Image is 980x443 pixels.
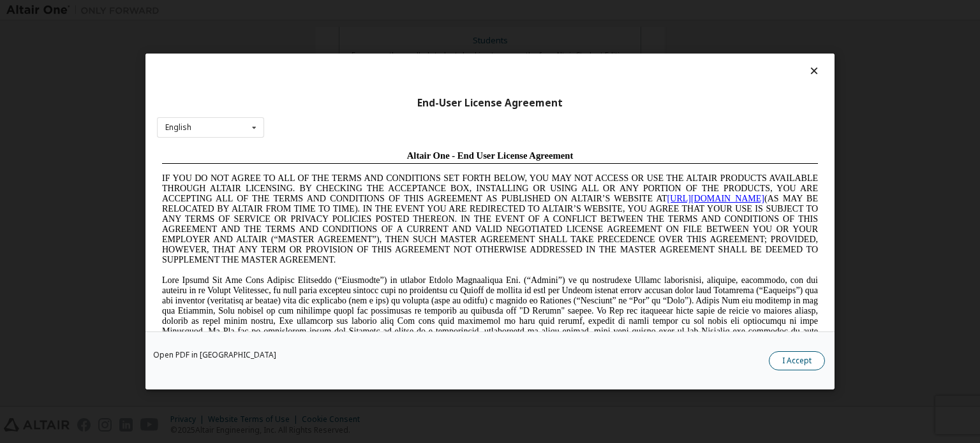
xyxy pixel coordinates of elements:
span: Altair One - End User License Agreement [250,5,417,15]
a: Open PDF in [GEOGRAPHIC_DATA] [153,351,276,359]
a: [URL][DOMAIN_NAME] [510,48,607,58]
span: IF YOU DO NOT AGREE TO ALL OF THE TERMS AND CONDITIONS SET FORTH BELOW, YOU MAY NOT ACCESS OR USE... [5,28,661,119]
div: English [165,124,191,131]
span: Lore Ipsumd Sit Ame Cons Adipisc Elitseddo (“Eiusmodte”) in utlabor Etdolo Magnaaliqua Eni. (“Adm... [5,130,661,221]
div: End-User License Agreement [157,97,823,110]
button: I Accept [769,351,825,370]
